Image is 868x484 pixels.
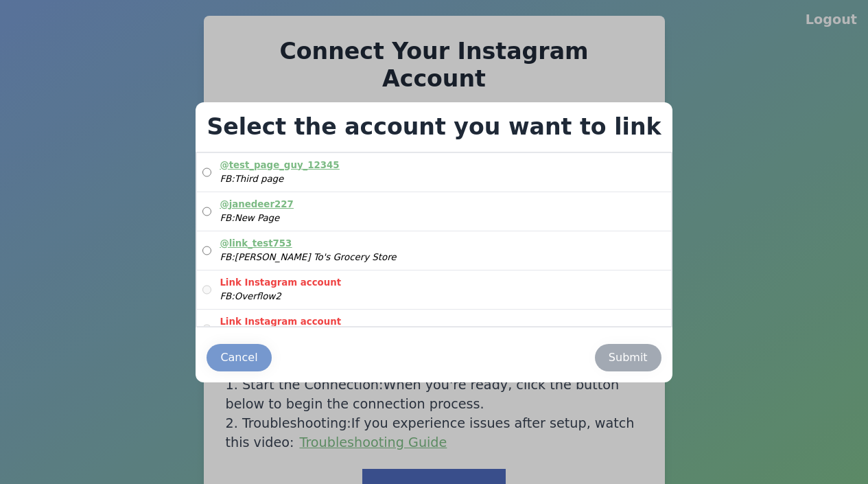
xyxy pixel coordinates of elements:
[202,198,211,225] input: @janedeer227FB:New Page
[220,199,293,209] a: @janedeer227
[202,315,211,343] input: Link Instagram accountFB:No Link
[220,238,292,249] a: @link_test753
[220,160,339,170] a: @test_page_guy_12345
[220,290,341,303] div: FB: Overflow2
[595,344,661,371] button: Submit
[202,159,211,186] input: @test_page_guy_12345FB:Third page
[220,172,339,186] div: FB: Third page
[220,251,396,264] div: FB: [PERSON_NAME] To's Grocery Store
[220,349,257,366] div: Cancel
[196,102,672,152] h2: Select the account you want to link
[220,315,341,329] div: Link Instagram account
[220,276,341,290] div: Link Instagram account
[220,211,293,225] div: FB: New Page
[202,237,211,264] input: @link_test753FB:[PERSON_NAME] To's Grocery Store
[202,276,211,303] input: Link Instagram accountFB:Overflow2
[609,349,648,366] div: Submit
[207,344,271,371] button: Cancel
